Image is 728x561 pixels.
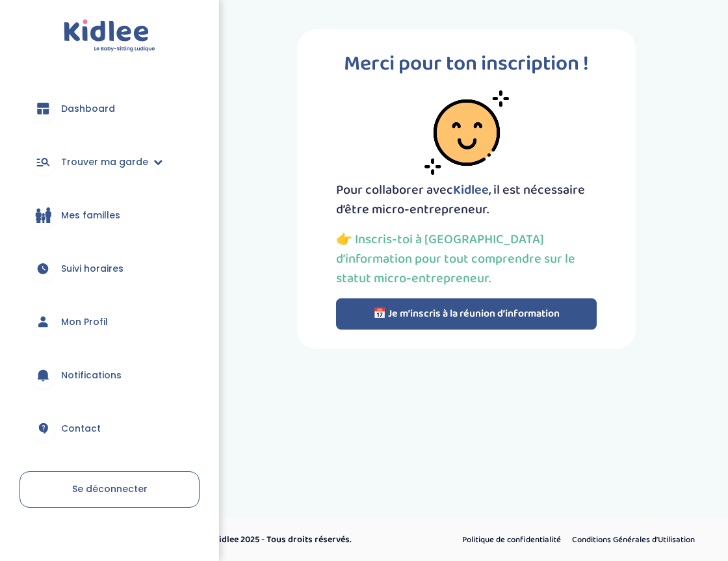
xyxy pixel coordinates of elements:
a: Dashboard [19,85,200,132]
a: Suivi horaires [19,245,200,292]
button: 📅 Je m’inscris à la réunion d’information [336,298,597,330]
a: Trouver ma garde [19,138,200,185]
span: Kidlee [453,179,489,200]
a: Politique de confidentialité [458,532,565,549]
a: Mon Profil [19,298,200,345]
a: Conditions Générales d’Utilisation [567,532,699,549]
span: Mes familles [61,209,120,222]
img: smiley-face [424,90,509,175]
span: Dashboard [61,102,115,116]
span: Trouver ma garde [61,155,148,169]
p: 👉 Inscris-toi à [GEOGRAPHIC_DATA] d’information pour tout comprendre sur le statut micro-entrepre... [336,229,597,288]
a: Se déconnecter [19,471,200,508]
span: Contact [61,422,101,436]
p: Merci pour ton inscription ! [336,49,597,80]
p: © Kidlee 2025 - Tous droits réservés. [205,533,419,547]
span: Suivi horaires [61,262,123,276]
a: Notifications [19,352,200,398]
img: logo.svg [64,20,155,53]
p: Pour collaborer avec , il est nécessaire d’être micro-entrepreneur. [336,180,597,219]
a: Contact [19,405,200,452]
span: Mon Profil [61,315,108,329]
span: Notifications [61,369,122,382]
a: Mes familles [19,192,200,239]
span: Se déconnecter [72,482,148,495]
